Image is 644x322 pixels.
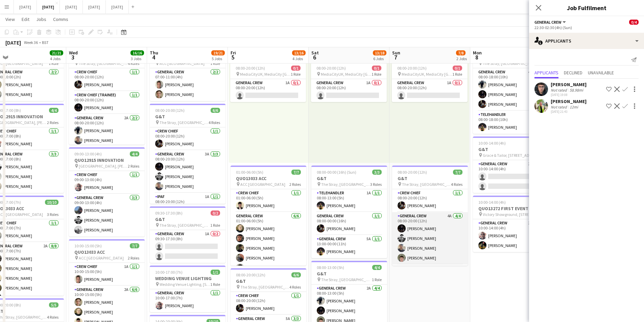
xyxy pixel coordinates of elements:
[478,200,506,205] span: 10:00-14:00 (4h)
[568,88,585,93] div: 58.98mi
[456,56,467,61] div: 2 Jobs
[372,72,381,77] span: 1 Role
[372,277,382,282] span: 1 Role
[60,0,83,14] button: [DATE]
[551,98,587,104] div: [PERSON_NAME]
[79,255,124,261] span: ACC [GEOGRAPHIC_DATA]
[321,277,372,282] span: The Stray, [GEOGRAPHIC_DATA], [GEOGRAPHIC_DATA], [GEOGRAPHIC_DATA]
[311,235,387,258] app-card-role: General Crew5A1/113:00-00:00 (11h)[PERSON_NAME]
[478,141,506,146] span: 10:00-14:00 (4h)
[128,164,139,169] span: 2 Roles
[211,210,220,216] span: 0/2
[150,193,225,216] app-card-role: IPAF1A1/108:00-20:00 (12h)
[236,272,265,277] span: 08:00-20:00 (12h)
[291,272,301,277] span: 6/6
[128,255,139,261] span: 2 Roles
[231,175,306,181] h3: QUO13033 ACC
[42,40,49,45] div: BST
[5,39,21,46] div: [DATE]
[150,68,225,101] app-card-role: General Crew2/207:00-11:00 (4h)[PERSON_NAME][PERSON_NAME]
[392,166,468,266] app-job-card: 08:00-20:00 (12h)7/7G&T The Stray, [GEOGRAPHIC_DATA], [GEOGRAPHIC_DATA], [GEOGRAPHIC_DATA]4 Roles...
[321,182,370,187] span: The Stray, [GEOGRAPHIC_DATA], [GEOGRAPHIC_DATA], [GEOGRAPHIC_DATA]
[473,196,549,252] app-job-card: 10:00-14:00 (4h)2/2QUO13272 FIRST EVENT Victory Showground, [STREET_ADDRESS][PERSON_NAME]1 RoleGe...
[3,15,18,24] a: View
[529,3,644,12] h3: Job Fulfilment
[150,104,225,204] div: 08:00-20:00 (12h)6/6G&T The Stray, [GEOGRAPHIC_DATA], [GEOGRAPHIC_DATA], [GEOGRAPHIC_DATA]4 Roles...
[69,194,145,237] app-card-role: General Crew3/309:00-13:00 (4h)[PERSON_NAME][PERSON_NAME][PERSON_NAME]
[210,282,220,287] span: 1 Role
[47,315,58,320] span: 4 Roles
[373,50,386,55] span: 13/18
[291,170,301,175] span: 7/7
[311,175,387,181] h3: G&T
[160,282,210,287] span: Wedding Venue Lighting, [STREET_ADDRESS]
[230,53,236,61] span: 5
[69,263,145,286] app-card-role: Crew Chief1A1/110:00-15:00 (5h)[PERSON_NAME]
[564,70,582,75] span: Declined
[155,210,183,216] span: 09:30-17:30 (8h)
[69,249,145,255] h3: QUO13033 ACC
[311,166,387,258] app-job-card: 08:00-00:00 (16h) (Sun)3/3G&T The Stray, [GEOGRAPHIC_DATA], [GEOGRAPHIC_DATA], [GEOGRAPHIC_DATA]3...
[69,171,145,194] app-card-role: Crew Chief1/109:00-13:00 (4h)[PERSON_NAME]
[231,212,306,284] app-card-role: General Crew6/601:00-06:00 (5h)[PERSON_NAME][PERSON_NAME][PERSON_NAME][PERSON_NAME][PERSON_NAME]
[483,212,533,217] span: Victory Showground, [STREET_ADDRESS][PERSON_NAME]
[311,79,387,102] app-card-role: General Crew1A0/108:00-20:00 (12h)
[397,66,427,71] span: 08:00-20:00 (12h)
[79,164,128,169] span: [GEOGRAPHIC_DATA], [PERSON_NAME], [GEOGRAPHIC_DATA], [GEOGRAPHIC_DATA]
[19,15,32,24] a: Edit
[37,0,60,14] button: [DATE]
[451,182,462,187] span: 4 Roles
[392,189,468,212] app-card-role: Crew Chief1/108:00-20:00 (12h)[PERSON_NAME]
[392,212,468,265] app-card-role: General Crew4A4/408:00-20:00 (12h)[PERSON_NAME][PERSON_NAME][PERSON_NAME][PERSON_NAME]
[150,114,225,120] h3: G&T
[316,66,346,71] span: 08:00-20:00 (12h)
[14,0,37,14] button: [DATE]
[5,16,15,22] span: View
[49,108,58,113] span: 4/4
[50,15,71,24] a: Comms
[53,16,68,22] span: Comms
[69,68,145,91] app-card-role: Crew Chief1/108:00-20:00 (12h)[PERSON_NAME]
[529,33,644,49] div: Applicants
[231,189,306,212] app-card-role: Crew Chief1/101:00-06:00 (5h)[PERSON_NAME]
[150,266,225,312] app-job-card: 10:00-17:00 (7h)1/1WEDDING VENUE LIGHTING Wedding Venue Lighting, [STREET_ADDRESS]1 RoleGeneral C...
[392,63,468,102] app-job-card: 08:00-20:00 (12h)0/1 MediaCityUK, MediaCity [GEOGRAPHIC_DATA], [GEOGRAPHIC_DATA], Arrive M50 2NT,...
[22,40,39,45] span: Week 36
[150,206,225,263] div: 09:30-17:30 (8h)0/2G&T The Stray, [GEOGRAPHIC_DATA], [GEOGRAPHIC_DATA], [GEOGRAPHIC_DATA]1 RoleGe...
[130,151,139,156] span: 4/4
[150,150,225,193] app-card-role: General Crew3A3/308:00-20:00 (12h)[PERSON_NAME][PERSON_NAME][PERSON_NAME]
[392,79,468,102] app-card-role: General Crew1A0/108:00-20:00 (12h)
[106,0,129,14] button: [DATE]
[150,216,225,222] h3: G&T
[291,72,301,77] span: 1 Role
[74,243,102,248] span: 10:00-15:00 (5h)
[551,93,587,97] div: [DATE] 19:08
[392,50,400,56] span: Sun
[212,56,224,61] div: 5 Jobs
[472,53,482,61] span: 8
[131,56,144,61] div: 3 Jobs
[473,160,549,193] app-card-role: General Crew2A0/210:00-14:00 (4h)
[33,15,49,24] a: Jobs
[240,284,289,290] span: The Stray, [GEOGRAPHIC_DATA], [GEOGRAPHIC_DATA], [GEOGRAPHIC_DATA]
[534,70,558,75] span: Applicants
[230,63,306,102] app-job-card: 08:00-20:00 (12h)0/1 MediaCityUK, MediaCity [GEOGRAPHIC_DATA], [GEOGRAPHIC_DATA], Arrive M50 2NT,...
[209,120,220,125] span: 4 Roles
[534,25,639,30] div: 22:30-02:30 (4h) (Sun)
[155,108,185,113] span: 08:00-20:00 (12h)
[69,114,145,147] app-card-role: General Crew2A2/208:00-20:00 (12h)[PERSON_NAME][PERSON_NAME]
[50,56,63,61] div: 4 Jobs
[402,182,451,187] span: The Stray, [GEOGRAPHIC_DATA], [GEOGRAPHIC_DATA], [GEOGRAPHIC_DATA]
[150,45,225,101] app-job-card: 07:00-11:00 (4h)2/2QUO13033 ACC ACC [GEOGRAPHIC_DATA]1 RoleGeneral Crew2/207:00-11:00 (4h)[PERSON...
[69,91,145,114] app-card-role: Crew Chief (trainee)1/108:00-20:00 (12h)[PERSON_NAME]
[311,50,319,56] span: Sat
[473,219,549,252] app-card-role: General Crew2A2/210:00-14:00 (4h)[PERSON_NAME][PERSON_NAME]
[483,153,533,158] span: Grace & Tailor, [STREET_ADDRESS]
[473,68,549,111] app-card-role: General Crew4A3/308:00-18:00 (10h)[PERSON_NAME][PERSON_NAME][PERSON_NAME]
[47,212,58,217] span: 3 Roles
[453,170,462,175] span: 7/7
[289,182,301,187] span: 2 Roles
